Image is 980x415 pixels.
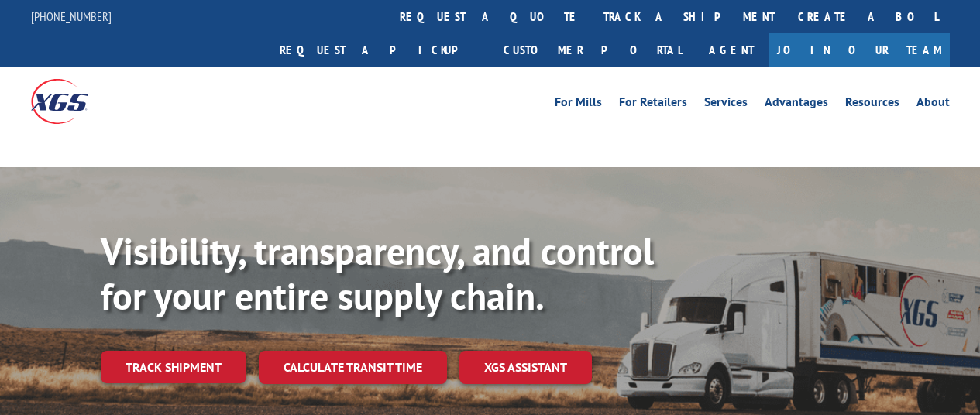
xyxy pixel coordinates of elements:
a: Agent [693,33,769,67]
a: Advantages [765,96,828,113]
a: [PHONE_NUMBER] [31,9,112,24]
a: Request a pickup [268,33,492,67]
a: Track shipment [101,351,246,383]
a: Resources [845,96,899,113]
a: Calculate transit time [259,351,447,384]
a: For Mills [555,96,602,113]
a: For Retailers [619,96,687,113]
a: About [916,96,950,113]
a: XGS ASSISTANT [459,351,592,384]
b: Visibility, transparency, and control for your entire supply chain. [101,227,654,320]
a: Customer Portal [492,33,693,67]
a: Join Our Team [769,33,950,67]
a: Services [704,96,748,113]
